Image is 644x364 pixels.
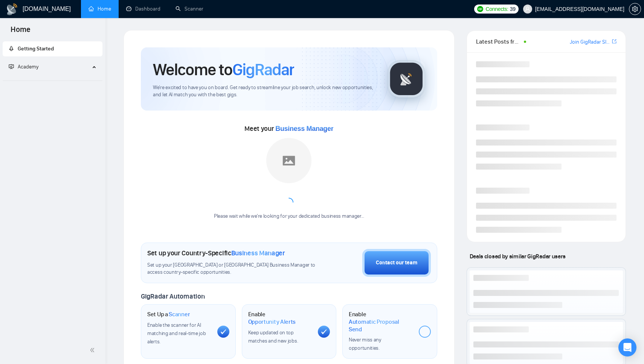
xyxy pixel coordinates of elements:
[89,6,111,12] a: homeHome
[209,213,369,220] div: Please wait while we're looking for your dedicated business manager...
[147,322,206,345] span: Enable the scanner for AI matching and real-time job alerts.
[141,292,204,300] span: GigRadar Automation
[153,84,375,99] span: We're excited to have you on board. Get ready to streamline your job search, unlock new opportuni...
[376,259,417,267] div: Contact our team
[485,5,508,13] span: Connects:
[232,59,294,80] span: GigRadar
[9,64,14,69] span: fund-projection-screen
[612,38,617,44] span: export
[248,329,298,344] span: Keep updated on top matches and new jobs.
[231,249,285,257] span: Business Manager
[388,60,425,98] img: gigradar-logo.png
[153,59,294,80] h1: Welcome to
[147,311,190,318] h1: Set Up a
[629,3,641,15] button: setting
[6,3,18,15] img: logo
[570,38,610,46] a: Join GigRadar Slack Community
[126,6,160,12] a: dashboardDashboard
[510,5,516,13] span: 39
[18,64,38,70] span: Academy
[362,249,431,277] button: Contact our team
[175,6,203,12] a: searchScanner
[477,6,483,12] img: upwork-logo.png
[525,6,530,12] span: user
[349,318,413,333] span: Automatic Proposal Send
[349,337,381,351] span: Never miss any opportunities.
[476,37,522,46] span: Latest Posts from the GigRadar Community
[629,6,641,12] a: setting
[618,338,636,356] div: Open Intercom Messenger
[248,318,296,326] span: Opportunity Alerts
[467,250,569,263] span: Deals closed by similar GigRadar users
[18,45,54,52] span: Getting Started
[169,311,190,318] span: Scanner
[275,125,333,132] span: Business Manager
[147,249,285,257] h1: Set up your Country-Specific
[3,41,102,56] li: Getting Started
[3,77,102,82] li: Academy Homepage
[90,346,97,354] span: double-left
[248,311,312,325] h1: Enable
[5,24,37,40] span: Home
[266,138,311,183] img: placeholder.png
[244,124,333,133] span: Meet your
[147,262,317,276] span: Set up your [GEOGRAPHIC_DATA] or [GEOGRAPHIC_DATA] Business Manager to access country-specific op...
[9,46,14,51] span: rocket
[282,196,295,209] span: loading
[9,64,38,70] span: Academy
[629,6,641,12] span: setting
[612,38,617,45] a: export
[349,311,413,333] h1: Enable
